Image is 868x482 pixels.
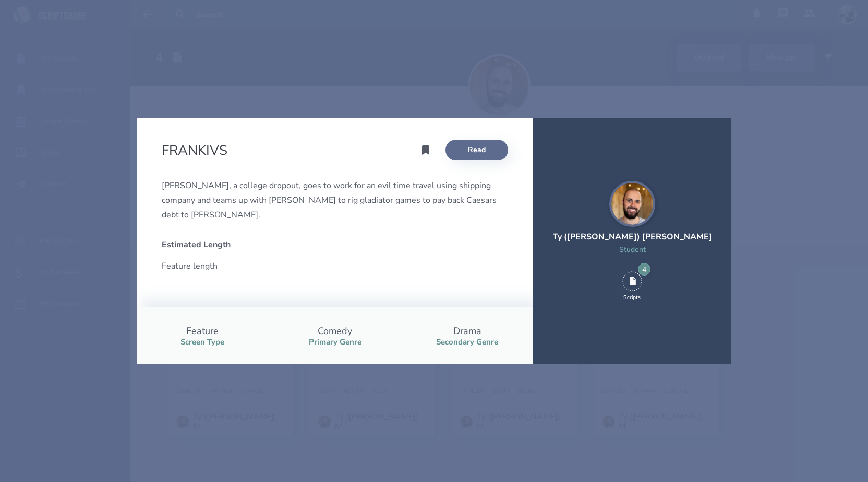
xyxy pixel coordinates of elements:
div: Primary Genre [309,337,361,347]
div: 4 [638,263,650,276]
img: user_1697585258-crop.jpg [609,181,655,227]
div: Scripts [623,294,641,301]
div: Comedy [318,325,352,337]
a: Ty ([PERSON_NAME]) [PERSON_NAME]Student [553,181,712,267]
div: Estimated Length [162,239,327,250]
div: Screen Type [180,337,224,347]
div: [PERSON_NAME], a college dropout, goes to work for an evil time travel using shipping company and... [162,178,508,222]
div: Drama [453,325,481,337]
div: Feature length [162,259,327,273]
div: Secondary Genre [436,337,498,347]
h2: FRANKIVS [162,141,232,159]
div: Student [553,245,712,255]
div: 4 Scripts [622,271,642,301]
a: Read [445,140,508,160]
div: Feature [186,325,219,337]
div: Ty ([PERSON_NAME]) [PERSON_NAME] [553,231,712,243]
